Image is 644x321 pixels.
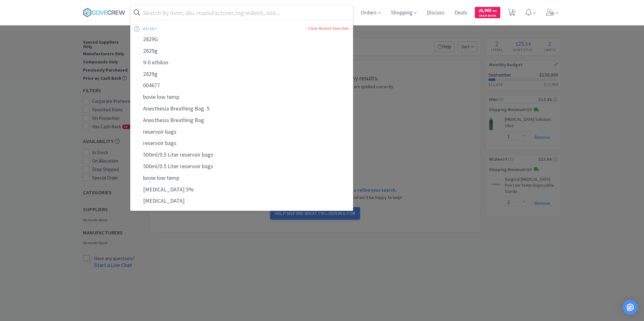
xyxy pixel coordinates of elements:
div: 2829g [130,68,353,80]
div: 9-0 ethilon [130,57,353,68]
span: $ [479,9,480,13]
div: [MEDICAL_DATA] [130,195,353,207]
span: Cash Back [479,14,497,18]
input: Search by item, sku, manufacturer, ingredient, size... [130,5,353,20]
div: recent [143,24,233,34]
div: Anesthesia Breathing Bag .5 [130,103,353,115]
a: 2 [505,11,518,16]
a: Discuss [424,10,447,16]
div: bovie low temp [130,91,353,103]
div: Anesthesia Breathing Bag [130,115,353,126]
div: bovie low temp [130,172,353,184]
a: $6,963.50Cash Back [475,4,500,21]
span: 6,963 [479,7,497,13]
div: Open Intercom Messenger [623,300,638,315]
div: 500ml/0.5 Liter reservoir bags [130,161,353,172]
div: 2829g [130,45,353,57]
a: Clear Recent Searches [308,26,349,31]
div: 004677 [130,80,353,91]
div: 500ml/0.5 Liter reservoir bags [130,149,353,161]
span: . 50 [492,9,497,13]
div: reservoir bags [130,126,353,138]
div: [MEDICAL_DATA] 5% [130,184,353,195]
div: 2829G [130,34,353,45]
div: reservoir bags [130,137,353,149]
a: Deals [452,10,470,16]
